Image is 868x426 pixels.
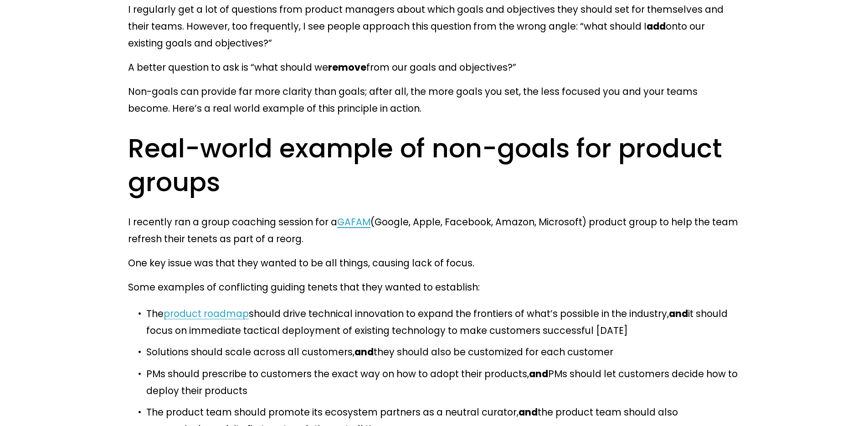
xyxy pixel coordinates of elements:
[519,405,538,419] strong: and
[128,59,740,76] p: A better question to ask is “what should we from our goals and objectives?”
[337,215,370,229] a: GAFAM
[128,279,740,296] p: Some examples of conflicting guiding tenets that they wanted to establish:
[146,365,740,399] p: PMs should prescribe to customers the exact way on how to adopt their products, PMs should let cu...
[354,345,374,358] strong: and
[647,20,666,33] strong: add
[128,213,740,247] p: I recently ran a group coaching session for a (Google, Apple, Facebook, Amazon, Microsoft) produc...
[128,131,740,199] h2: Real-world example of non-goals for product groups
[128,1,740,52] p: I regularly get a lot of questions from product managers about which goals and objectives they sh...
[328,61,366,74] strong: remove
[529,367,548,380] strong: and
[128,83,740,117] p: Non-goals can provide far more clarity than goals; after all, the more goals you set, the less fo...
[146,343,740,360] p: Solutions should scale across all customers, they should also be customized for each customer
[164,307,249,320] a: product roadmap
[146,305,740,339] p: The should drive technical innovation to expand the frontiers of what’s possible in the industry,...
[669,307,688,320] strong: and
[128,255,740,271] p: One key issue was that they wanted to be all things, causing lack of focus.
